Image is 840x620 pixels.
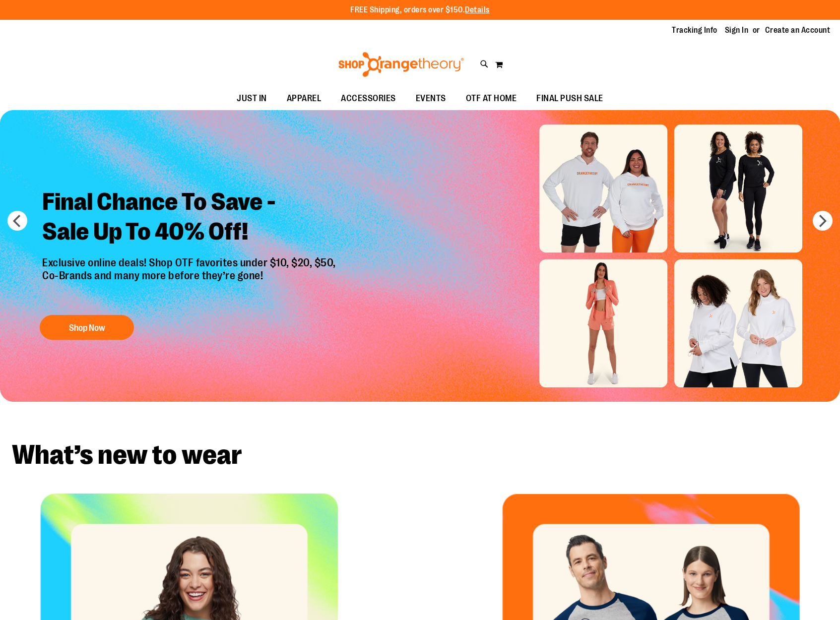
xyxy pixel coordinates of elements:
a: Details [465,5,490,14]
a: OTF AT HOME [456,87,527,110]
span: FINAL PUSH SALE [536,87,603,110]
a: ACCESSORIES [331,87,406,110]
a: Create an Account [765,25,831,36]
span: ACCESSORIES [341,87,396,110]
a: EVENTS [406,87,456,110]
button: next [813,211,833,231]
h2: Final Chance To Save - Sale Up To 40% Off! [35,180,346,256]
span: JUST IN [237,87,267,110]
p: Exclusive online deals! Shop OTF favorites under $10, $20, $50, Co-Brands and many more before th... [35,256,346,305]
h2: What’s new to wear [12,441,828,469]
span: APPAREL [287,87,322,110]
a: Sign In [725,25,749,36]
button: prev [7,211,27,231]
a: JUST IN [227,87,277,110]
a: APPAREL [277,87,331,110]
a: Tracking Info [672,25,717,36]
button: Shop Now [40,315,134,340]
p: FREE Shipping, orders over $150. [350,4,490,16]
a: FINAL PUSH SALE [526,87,613,110]
span: OTF AT HOME [466,87,517,110]
a: Final Chance To Save -Sale Up To 40% Off! Exclusive online deals! Shop OTF favorites under $10, $... [35,180,346,345]
span: EVENTS [416,87,446,110]
img: Shop Orangetheory [337,52,465,77]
